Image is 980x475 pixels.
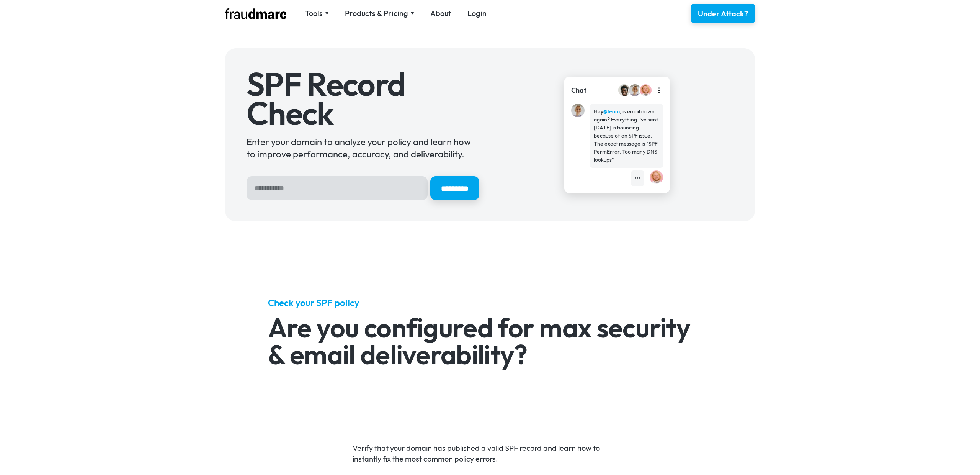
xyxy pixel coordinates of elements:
a: Login [467,8,487,19]
div: Tools [305,8,323,19]
div: Products & Pricing [345,8,414,19]
strong: @team [603,108,620,115]
div: Chat [571,85,586,95]
p: Verify that your domain has published a valid SPF record and learn how to instantly fix the most ... [353,443,628,464]
h5: Check your SPF policy [268,296,712,309]
div: Under Attack? [698,8,748,19]
div: Hey , is email down again? Everything I've sent [DATE] is bouncing because of an SPF issue. The e... [594,108,659,164]
h1: SPF Record Check [247,70,479,128]
div: Enter your domain to analyze your policy and learn how to improve performance, accuracy, and deli... [247,136,479,160]
div: ••• [635,174,640,182]
a: Under Attack? [691,4,755,23]
form: Hero Sign Up Form [247,176,479,200]
div: Products & Pricing [345,8,408,19]
div: Tools [305,8,329,19]
a: About [430,8,451,19]
h2: Are you configured for max security & email deliverability? [268,314,712,368]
